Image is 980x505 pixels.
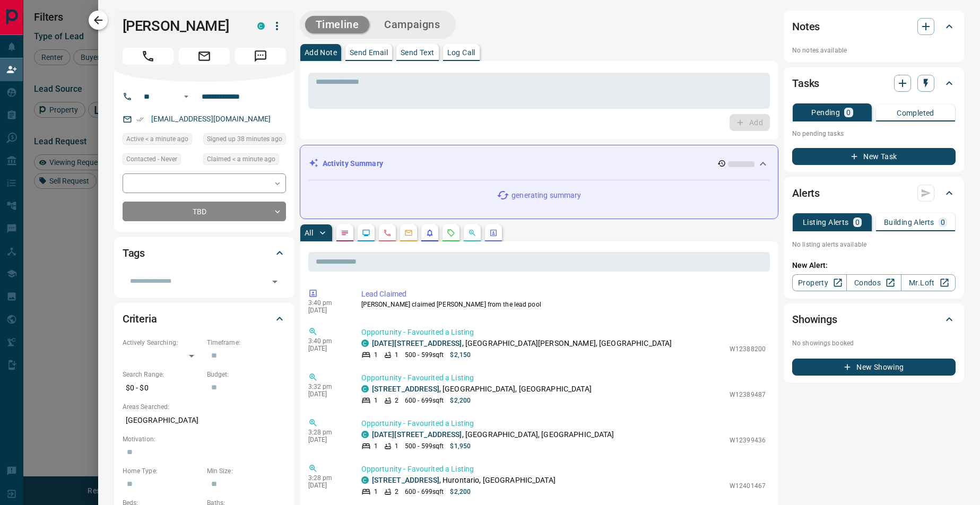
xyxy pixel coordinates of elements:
p: W12399436 [730,436,766,445]
button: Open [180,90,193,103]
div: Tasks [792,71,956,96]
span: Message [235,48,286,65]
p: No notes available [792,46,956,55]
svg: Listing Alerts [426,229,434,237]
p: 3:40 pm [308,337,345,345]
p: Timeframe: [207,338,286,347]
p: 1 [395,441,398,451]
svg: Notes [341,229,349,237]
p: Actively Searching: [123,338,202,347]
p: Motivation: [123,434,286,444]
p: 600 - 699 sqft [405,396,444,405]
span: Call [123,48,174,65]
p: 1 [395,350,398,360]
p: W12389487 [730,390,766,399]
p: Search Range: [123,370,202,379]
p: Lead Claimed [361,289,766,300]
h2: Alerts [792,185,820,202]
p: 1 [374,396,378,405]
a: [STREET_ADDRESS] [372,385,439,393]
a: Condos [846,274,901,291]
p: 500 - 599 sqft [405,441,444,451]
svg: Lead Browsing Activity [362,229,370,237]
p: Budget: [207,370,286,379]
h2: Criteria [123,310,157,327]
p: , Hurontario, [GEOGRAPHIC_DATA] [372,475,556,486]
p: Log Call [447,49,475,56]
p: , [GEOGRAPHIC_DATA], [GEOGRAPHIC_DATA] [372,384,592,395]
p: 3:28 pm [308,429,345,436]
p: [GEOGRAPHIC_DATA] [123,412,286,429]
p: No pending tasks [792,126,956,142]
button: Open [267,274,282,289]
button: Timeline [305,16,370,33]
a: Mr.Loft [901,274,956,291]
span: Contacted - Never [126,154,177,164]
p: W12401467 [730,481,766,491]
div: Alerts [792,180,956,206]
p: Areas Searched: [123,402,286,412]
h2: Tags [123,245,145,262]
p: , [GEOGRAPHIC_DATA][PERSON_NAME], [GEOGRAPHIC_DATA] [372,338,672,349]
p: [DATE] [308,307,345,314]
p: $2,200 [450,396,471,405]
p: Send Email [350,49,388,56]
p: 3:28 pm [308,474,345,482]
div: condos.ca [361,476,369,484]
p: [PERSON_NAME] claimed [PERSON_NAME] from the lead pool [361,300,766,309]
a: [DATE][STREET_ADDRESS] [372,430,462,439]
div: Activity Summary [309,154,769,173]
p: [DATE] [308,436,345,443]
h2: Showings [792,311,837,328]
p: $2,150 [450,350,471,360]
p: $2,200 [450,487,471,497]
p: No listing alerts available [792,240,956,249]
p: 2 [395,396,398,405]
h1: [PERSON_NAME] [123,18,241,34]
p: Listing Alerts [803,219,849,226]
p: generating summary [511,190,581,201]
p: 600 - 699 sqft [405,487,444,497]
div: condos.ca [361,339,369,347]
span: Signed up 38 minutes ago [207,134,282,144]
div: Criteria [123,306,286,332]
svg: Calls [383,229,392,237]
p: $0 - $0 [123,379,202,397]
p: 0 [846,109,851,116]
div: Showings [792,307,956,332]
h2: Notes [792,18,820,35]
div: condos.ca [361,385,369,393]
div: Sun Sep 14 2025 [123,133,198,148]
svg: Requests [447,229,455,237]
div: condos.ca [361,431,369,438]
p: 0 [941,219,945,226]
p: 3:32 pm [308,383,345,390]
p: Pending [811,109,840,116]
p: 2 [395,487,398,497]
p: Activity Summary [323,158,383,169]
div: TBD [123,202,286,221]
p: Send Text [401,49,435,56]
p: All [305,229,313,237]
p: $1,950 [450,441,471,451]
div: Notes [792,14,956,39]
svg: Email Verified [136,116,144,123]
p: Opportunity - Favourited a Listing [361,372,766,384]
p: Add Note [305,49,337,56]
p: Home Type: [123,466,202,476]
div: Tags [123,240,286,266]
span: Email [179,48,230,65]
p: 1 [374,350,378,360]
div: condos.ca [257,22,265,30]
a: [DATE][STREET_ADDRESS] [372,339,462,347]
svg: Opportunities [468,229,476,237]
svg: Emails [404,229,413,237]
button: New Showing [792,359,956,376]
p: 3:40 pm [308,299,345,307]
p: [DATE] [308,345,345,352]
p: Building Alerts [884,219,934,226]
span: Active < a minute ago [126,134,188,144]
a: Property [792,274,847,291]
p: Opportunity - Favourited a Listing [361,418,766,429]
p: [DATE] [308,482,345,489]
